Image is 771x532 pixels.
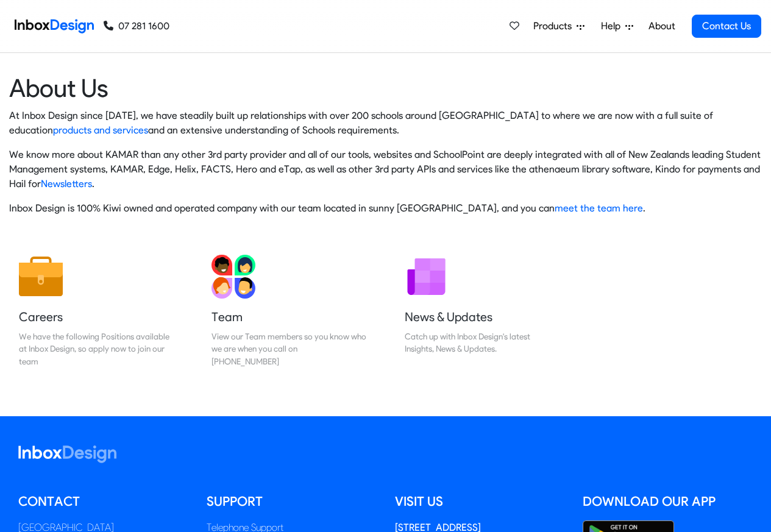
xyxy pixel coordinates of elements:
h5: Visit us [395,492,565,511]
h5: Support [207,492,377,511]
img: 2022_01_12_icon_newsletter.svg [405,255,449,299]
p: Inbox Design is 100% Kiwi owned and operated company with our team located in sunny [GEOGRAPHIC_D... [9,201,762,216]
h5: Download our App [583,492,753,511]
img: 2022_01_13_icon_job.svg [19,255,63,299]
div: We have the following Positions available at Inbox Design, so apply now to join our team [19,330,174,367]
heading: About Us [9,73,762,104]
span: Help [601,19,625,34]
a: Products [528,14,589,38]
img: logo_inboxdesign_white.svg [18,445,116,463]
div: View our Team members so you know who we are when you call on [PHONE_NUMBER] [211,330,366,367]
a: Careers We have the following Positions available at Inbox Design, so apply now to join our team [9,245,183,377]
a: 07 281 1600 [104,19,169,34]
img: 2022_01_13_icon_team.svg [211,255,255,299]
a: Newsletters [41,178,92,190]
p: We know more about KAMAR than any other 3rd party provider and all of our tools, websites and Sch... [9,147,762,191]
a: Contact Us [692,15,761,38]
a: products and services [53,124,148,136]
p: At Inbox Design since [DATE], we have steadily built up relationships with over 200 schools aroun... [9,108,762,138]
a: meet the team here [555,202,643,214]
a: News & Updates Catch up with Inbox Design's latest Insights, News & Updates. [395,245,569,377]
h5: News & Updates [405,308,560,325]
h5: Contact [18,492,188,511]
a: Team View our Team members so you know who we are when you call on [PHONE_NUMBER] [202,245,376,377]
div: Catch up with Inbox Design's latest Insights, News & Updates. [405,330,560,355]
h5: Careers [19,308,174,325]
a: Help [596,14,638,38]
span: Products [533,19,577,34]
h5: Team [211,308,366,325]
a: About [645,14,678,38]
